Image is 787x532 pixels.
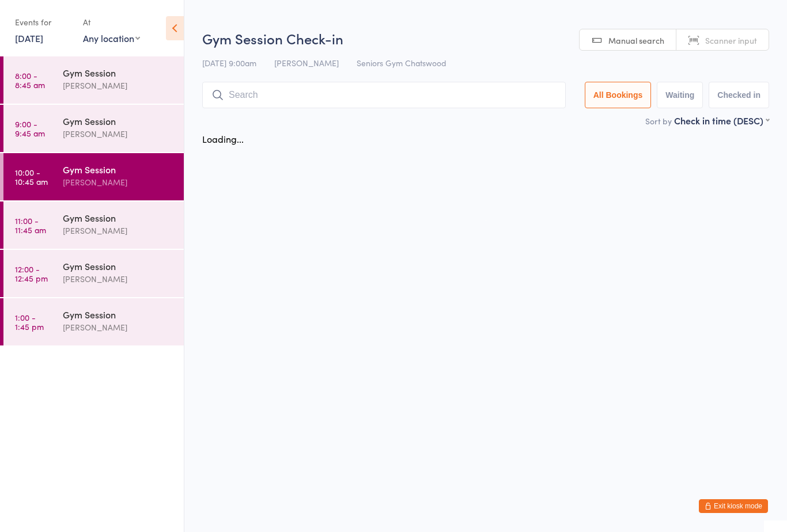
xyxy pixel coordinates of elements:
[63,115,174,127] div: Gym Session
[15,168,48,186] time: 10:00 - 10:45 am
[3,105,184,152] a: 9:00 -9:45 amGym Session[PERSON_NAME]
[202,57,256,69] span: [DATE] 9:00am
[3,250,184,297] a: 12:00 -12:45 pmGym Session[PERSON_NAME]
[3,153,184,200] a: 10:00 -10:45 amGym Session[PERSON_NAME]
[15,71,45,89] time: 8:00 - 8:45 am
[657,82,703,108] button: Waiting
[15,13,71,32] div: Events for
[63,127,174,140] div: [PERSON_NAME]
[83,32,140,44] div: Any location
[63,79,174,92] div: [PERSON_NAME]
[63,321,174,334] div: [PERSON_NAME]
[63,163,174,176] div: Gym Session
[202,29,769,48] h2: Gym Session Check-in
[15,313,44,331] time: 1:00 - 1:45 pm
[705,35,757,46] span: Scanner input
[202,132,244,145] div: Loading...
[709,82,769,108] button: Checked in
[674,114,769,127] div: Check in time (DESC)
[63,211,174,224] div: Gym Session
[15,32,43,44] a: [DATE]
[3,298,184,345] a: 1:00 -1:45 pmGym Session[PERSON_NAME]
[15,264,48,283] time: 12:00 - 12:45 pm
[63,224,174,237] div: [PERSON_NAME]
[63,308,174,321] div: Gym Session
[63,176,174,189] div: [PERSON_NAME]
[15,119,45,138] time: 9:00 - 9:45 am
[63,272,174,286] div: [PERSON_NAME]
[274,57,339,69] span: [PERSON_NAME]
[83,13,140,32] div: At
[3,202,184,249] a: 11:00 -11:45 amGym Session[PERSON_NAME]
[15,216,46,234] time: 11:00 - 11:45 am
[357,57,447,69] span: Seniors Gym Chatswood
[699,499,768,513] button: Exit kiosk mode
[63,66,174,79] div: Gym Session
[608,35,664,46] span: Manual search
[3,56,184,104] a: 8:00 -8:45 amGym Session[PERSON_NAME]
[63,260,174,272] div: Gym Session
[645,115,672,127] label: Sort by
[585,82,652,108] button: All Bookings
[202,82,566,108] input: Search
